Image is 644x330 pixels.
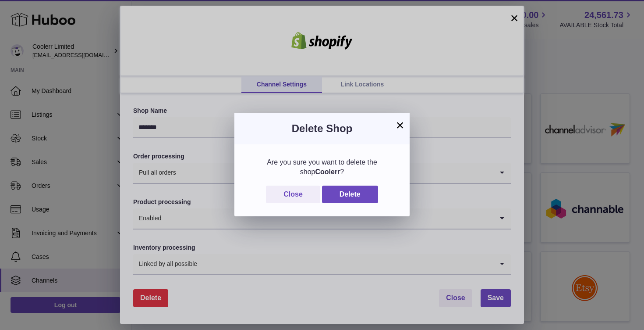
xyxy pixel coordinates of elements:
div: Are you sure you want to delete the shop ? [248,158,396,176]
b: Coolerr [315,168,340,176]
h3: Delete Shop [248,122,396,136]
button: × [395,120,405,130]
button: Delete [322,186,378,204]
button: Close [266,186,320,204]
